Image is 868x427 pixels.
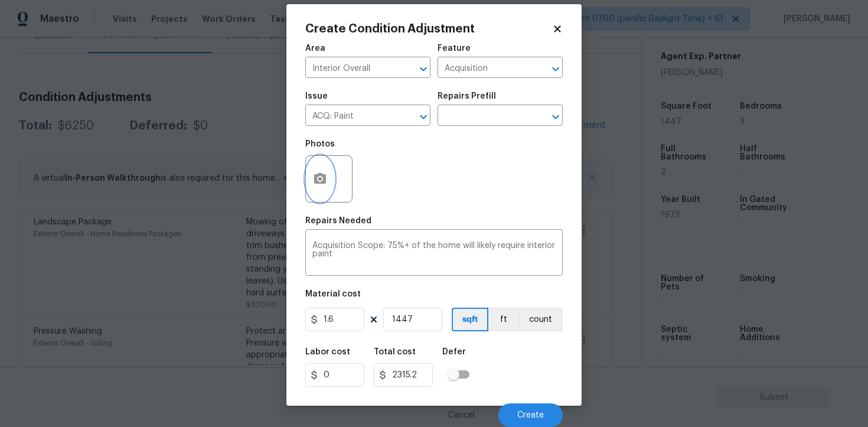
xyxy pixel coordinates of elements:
[547,109,564,125] button: Open
[305,140,335,148] h5: Photos
[442,348,466,356] h5: Defer
[374,348,416,356] h5: Total cost
[415,109,432,125] button: Open
[547,61,564,77] button: Open
[312,242,556,266] textarea: Acquisition Scope: 75%+ of the home will likely require interior paint
[438,92,496,100] h5: Repairs Prefill
[305,217,371,225] h5: Repairs Needed
[488,308,518,331] button: ft
[305,44,325,53] h5: Area
[415,61,432,77] button: Open
[305,23,552,35] h2: Create Condition Adjustment
[517,411,544,420] span: Create
[498,403,563,427] button: Create
[452,308,488,331] button: sqft
[305,92,328,100] h5: Issue
[448,411,475,420] span: Cancel
[305,348,350,356] h5: Labor cost
[429,403,494,427] button: Cancel
[518,308,563,331] button: count
[438,44,471,53] h5: Feature
[305,290,361,298] h5: Material cost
